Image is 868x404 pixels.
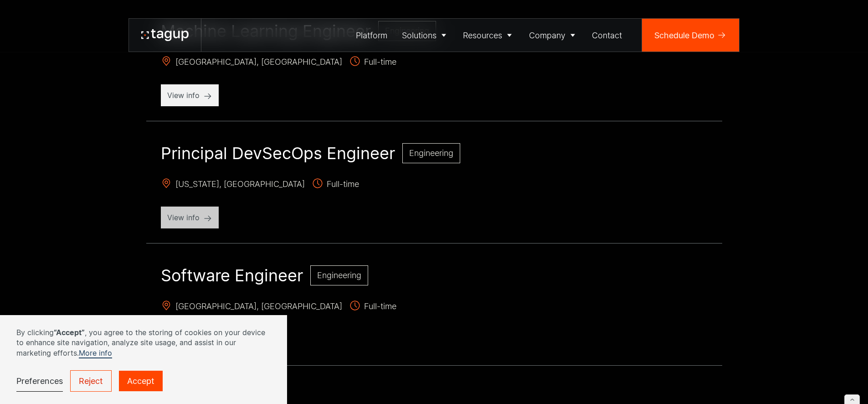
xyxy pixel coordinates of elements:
strong: “Accept” [54,328,85,337]
a: Solutions [395,19,456,52]
span: Engineering [317,270,361,280]
div: Contact [592,29,622,41]
div: Company [529,29,565,41]
h2: Principal DevSecOps Engineer [161,143,395,163]
p: View info [167,212,212,223]
a: Accept [119,371,163,391]
span: Engineering [409,148,453,158]
span: [GEOGRAPHIC_DATA], [GEOGRAPHIC_DATA] [161,300,342,314]
div: Platform [356,29,387,41]
span: Full-time [349,56,396,70]
span: [US_STATE], [GEOGRAPHIC_DATA] [161,178,305,192]
a: Platform [349,19,395,52]
p: View info [167,90,212,101]
a: Contact [585,19,630,52]
a: Company [522,19,585,52]
span: Full-time [349,300,396,314]
div: Schedule Demo [654,29,714,41]
span: [GEOGRAPHIC_DATA], [GEOGRAPHIC_DATA] [161,56,342,70]
span: Full-time [312,178,359,192]
a: Schedule Demo [642,19,739,52]
a: Resources [456,19,522,52]
p: By clicking , you agree to the storing of cookies on your device to enhance site navigation, anal... [16,327,271,358]
a: Reject [70,370,112,392]
div: Resources [463,29,502,41]
a: Preferences [16,371,63,392]
a: More info [79,348,112,358]
div: Solutions [402,29,437,41]
h2: Software Engineer [161,265,303,285]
